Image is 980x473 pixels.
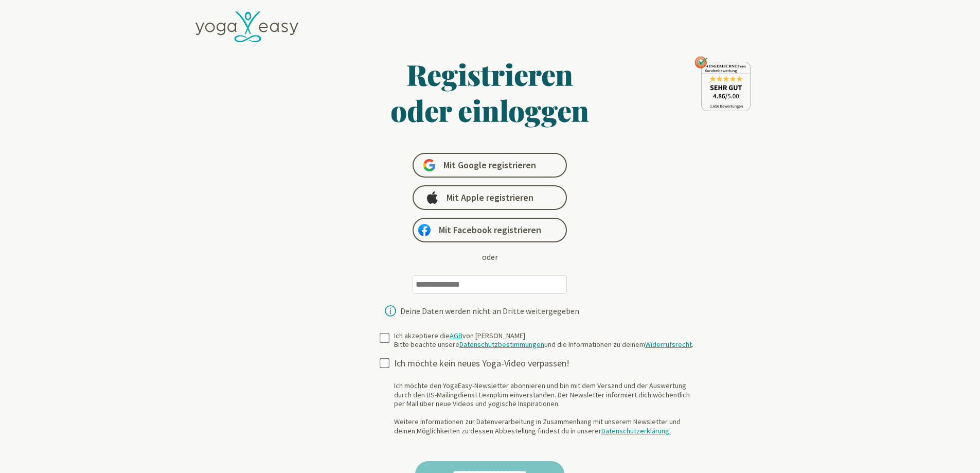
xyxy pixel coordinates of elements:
h1: Registrieren oder einloggen [291,56,689,128]
a: Mit Apple registrieren [413,185,567,210]
a: Datenschutzerklärung. [601,426,671,435]
span: Mit Apple registrieren [447,191,533,204]
a: Datenschutzbestimmungen [459,340,544,349]
div: oder [482,251,498,263]
span: Mit Google registrieren [443,159,536,171]
a: Widerrufsrecht [645,340,692,349]
div: Ich möchte kein neues Yoga-Video verpassen! [394,358,702,370]
div: Ich möchte den YogaEasy-Newsletter abonnieren und bin mit dem Versand und der Auswertung durch de... [394,381,702,435]
div: Deine Daten werden nicht an Dritte weitergegeben [400,307,579,315]
img: ausgezeichnet_seal.png [694,56,751,111]
span: Mit Facebook registrieren [439,224,541,236]
div: Ich akzeptiere die von [PERSON_NAME] Bitte beachte unsere und die Informationen zu deinem . [394,331,693,349]
a: Mit Google registrieren [413,153,567,178]
a: AGB [450,331,462,340]
a: Mit Facebook registrieren [413,218,567,242]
